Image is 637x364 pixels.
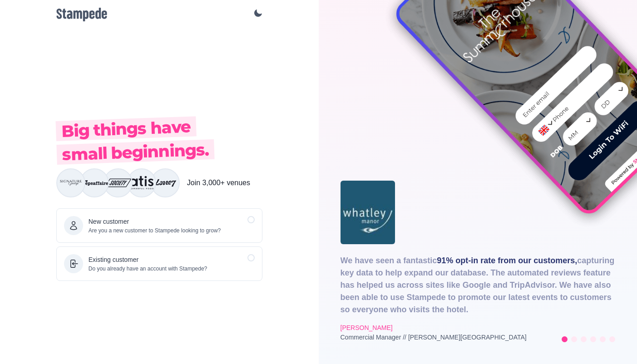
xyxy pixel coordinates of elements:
[128,169,155,197] img: atis
[341,256,437,265] span: We have seen a fantastic
[244,9,262,18] button: change-color
[89,226,221,235] p: Are you a new customer to Stampede looking to grow?
[341,324,393,331] cite: [PERSON_NAME]
[104,169,132,197] img: society
[341,255,616,316] p: 91% opt-in rate from our customers,
[152,169,179,197] img: lane7
[89,265,207,273] p: Do you already have an account with Stampede?
[89,255,207,265] p: Existing customer
[341,256,615,314] span: capturing key data to help expand our database. The automated reviews feature has helped us acros...
[187,177,250,188] p: Join 3,000+ venues
[89,217,221,226] p: New customer
[57,169,84,197] img: signature
[81,169,108,197] img: crepeaffaire
[341,333,527,342] p: Commercial Manager // [PERSON_NAME][GEOGRAPHIC_DATA]
[341,181,395,244] img: Lance Keirle
[55,116,196,141] span: Big things have
[56,139,214,165] span: small beginnings.
[56,8,107,21] a: stampede main logo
